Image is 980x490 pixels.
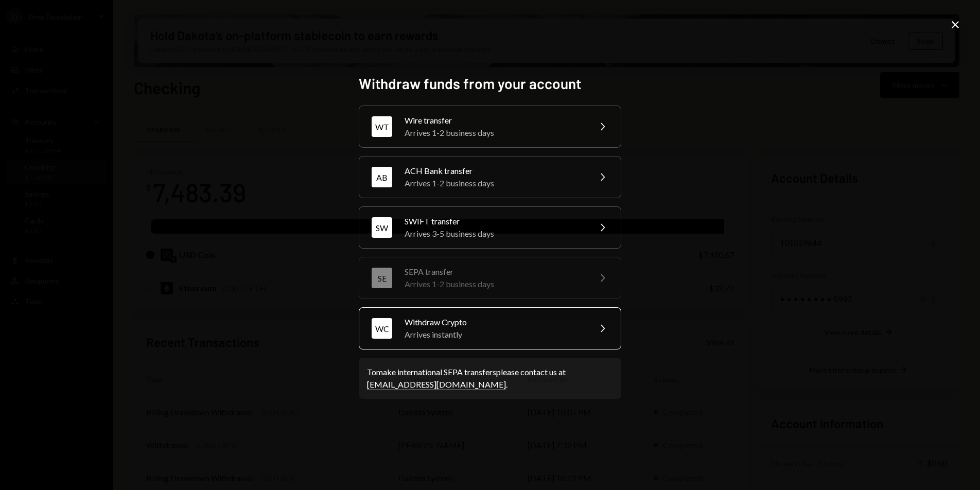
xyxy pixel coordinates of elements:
[405,266,584,278] div: SEPA transfer
[359,106,621,148] button: WTWire transferArrives 1-2 business days
[405,328,584,341] div: Arrives instantly
[372,318,392,339] div: WC
[405,127,584,139] div: Arrives 1-2 business days
[367,379,506,390] a: [EMAIL_ADDRESS][DOMAIN_NAME]
[359,206,621,249] button: SWSWIFT transferArrives 3-5 business days
[405,165,584,177] div: ACH Bank transfer
[367,366,613,391] div: To make international SEPA transfers please contact us at .
[405,215,584,227] div: SWIFT transfer
[372,116,392,137] div: WT
[372,167,392,187] div: AB
[405,278,584,290] div: Arrives 1-2 business days
[405,316,584,328] div: Withdraw Crypto
[372,217,392,238] div: SW
[359,74,621,94] h2: Withdraw funds from your account
[372,268,392,288] div: SE
[405,227,584,240] div: Arrives 3-5 business days
[359,156,621,198] button: ABACH Bank transferArrives 1-2 business days
[359,307,621,349] button: WCWithdraw CryptoArrives instantly
[359,257,621,299] button: SESEPA transferArrives 1-2 business days
[405,114,584,127] div: Wire transfer
[405,177,584,189] div: Arrives 1-2 business days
